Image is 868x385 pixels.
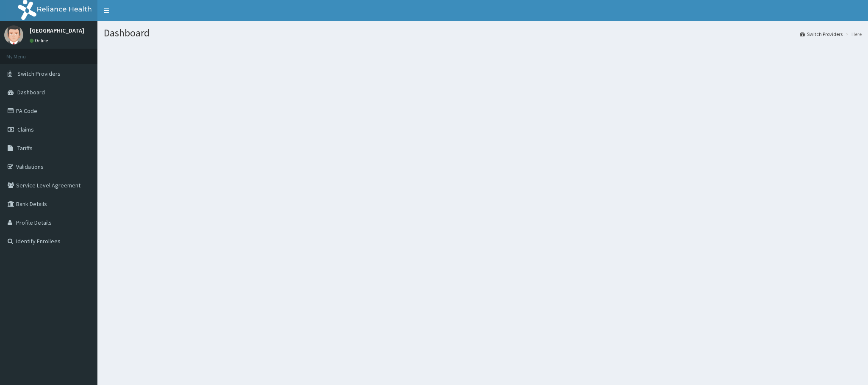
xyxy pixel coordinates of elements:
[843,30,862,38] li: Here
[800,30,843,38] a: Switch Providers
[17,144,33,152] span: Tariffs
[17,70,61,77] span: Switch Providers
[17,88,45,96] span: Dashboard
[30,27,84,33] p: [GEOGRAPHIC_DATA]
[104,27,862,38] h1: Dashboard
[17,126,34,133] span: Claims
[4,25,23,44] img: User Image
[30,38,50,44] a: Online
